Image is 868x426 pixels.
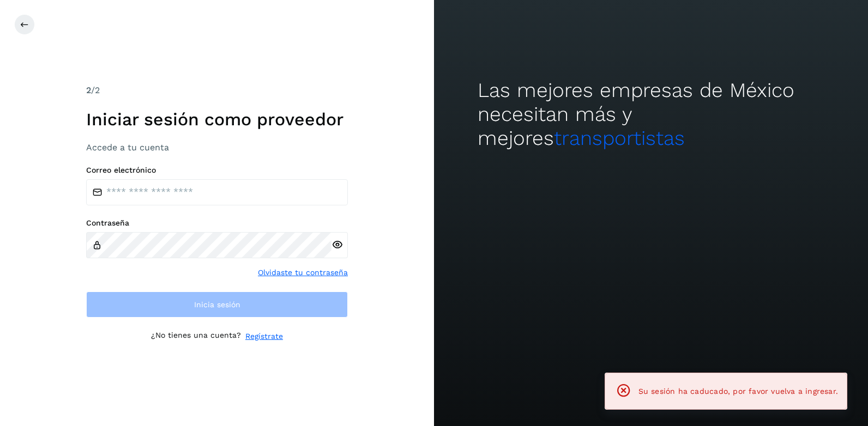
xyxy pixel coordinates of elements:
label: Correo electrónico [86,166,348,175]
h3: Accede a tu cuenta [86,142,348,153]
p: ¿No tienes una cuenta? [151,331,241,342]
h2: Las mejores empresas de México necesitan más y mejores [478,78,825,151]
h1: Iniciar sesión como proveedor [86,109,348,130]
span: 2 [86,85,91,95]
span: transportistas [554,126,685,150]
label: Contraseña [86,218,348,228]
span: Su sesión ha caducado, por favor vuelva a ingresar. [638,387,838,395]
a: Regístrate [245,331,283,342]
span: Inicia sesión [194,301,240,308]
div: /2 [86,84,348,97]
button: Inicia sesión [86,291,348,318]
a: Olvidaste tu contraseña [258,267,348,278]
